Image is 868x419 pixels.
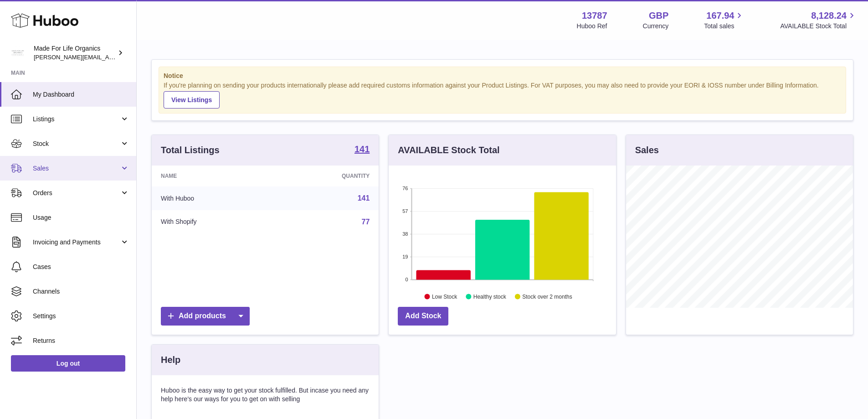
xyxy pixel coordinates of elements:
[523,293,572,300] text: Stock over 2 months
[362,218,370,226] a: 77
[473,293,507,300] text: Healthy stock
[34,44,116,62] div: Made For Life Organics
[811,10,847,22] span: 8,128.24
[34,53,231,61] span: [PERSON_NAME][EMAIL_ADDRESS][PERSON_NAME][DOMAIN_NAME]
[33,164,120,173] span: Sales
[704,22,745,31] span: Total sales
[164,91,220,109] a: View Listings
[33,90,129,99] span: My Dashboard
[33,115,120,124] span: Listings
[635,144,659,156] h3: Sales
[152,166,274,186] th: Name
[577,22,607,31] div: Huboo Ref
[152,210,274,234] td: With Shopify
[161,144,220,156] h3: Total Listings
[354,145,370,154] strong: 141
[33,238,120,247] span: Invoicing and Payments
[706,10,734,22] span: 167.94
[643,22,669,31] div: Currency
[780,22,857,31] span: AVAILABLE Stock Total
[403,186,408,191] text: 76
[354,145,370,155] a: 141
[33,189,120,197] span: Orders
[33,312,129,321] span: Settings
[582,10,607,22] strong: 13787
[398,307,448,326] a: Add Stock
[33,287,129,296] span: Channels
[274,166,379,186] th: Quantity
[11,46,25,60] img: geoff.winwood@madeforlifeorganics.com
[403,254,408,259] text: 19
[152,186,274,210] td: With Huboo
[358,194,370,202] a: 141
[406,277,408,282] text: 0
[161,354,180,366] h3: Help
[161,307,250,326] a: Add products
[403,231,408,237] text: 38
[780,10,857,31] a: 8,128.24 AVAILABLE Stock Total
[33,336,129,345] span: Returns
[649,10,668,22] strong: GBP
[33,140,120,148] span: Stock
[164,81,841,109] div: If you're planning on sending your products internationally please add required customs informati...
[398,144,499,156] h3: AVAILABLE Stock Total
[704,10,745,31] a: 167.94 Total sales
[403,208,408,214] text: 57
[164,72,841,80] strong: Notice
[33,263,129,271] span: Cases
[161,386,370,403] p: Huboo is the easy way to get your stock fulfilled. But incase you need any help here's our ways f...
[33,213,129,222] span: Usage
[11,355,125,372] a: Log out
[432,293,457,300] text: Low Stock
